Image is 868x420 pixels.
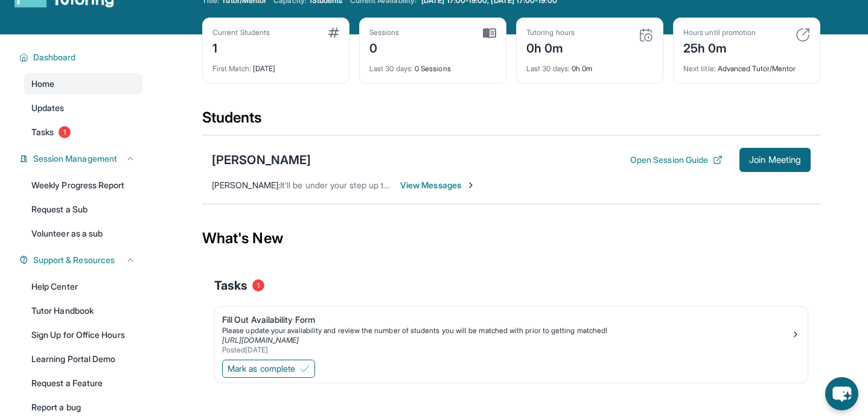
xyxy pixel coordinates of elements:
a: Tasks1 [24,121,142,143]
div: Current Students [212,28,270,37]
span: Updates [31,102,65,114]
div: 0 [369,37,400,57]
span: Last 30 days : [369,64,413,73]
button: Open Session Guide [630,154,723,166]
div: What's New [202,212,820,265]
a: Updates [24,97,142,119]
span: It'll be under your step up tutoring portal. You might have a link in your emails [280,180,575,190]
a: Home [24,73,142,95]
button: Session Management [28,153,135,165]
div: Hours until promotion [683,28,756,37]
div: Please update your availability and review the number of students you will be matched with prior ... [222,326,791,336]
div: [PERSON_NAME] [212,151,311,168]
a: Report a bug [24,396,142,418]
div: Tutoring hours [526,28,575,37]
img: card [328,28,339,37]
a: Sign Up for Office Hours [24,324,142,346]
span: Dashboard [33,51,76,63]
span: Tasks [214,277,247,294]
span: Join Meeting [749,156,801,164]
div: Fill Out Availability Form [222,314,791,326]
span: Support & Resources [33,254,115,266]
button: Join Meeting [739,148,811,172]
div: 25h 0m [683,37,756,57]
div: 0 Sessions [369,57,496,74]
span: First Match : [212,64,251,73]
img: card [796,28,810,42]
img: Mark as complete [300,364,310,374]
span: Last 30 days : [526,64,570,73]
span: Mark as complete [228,363,295,375]
span: Home [31,78,54,90]
div: 0h 0m [526,37,575,57]
img: card [639,28,653,42]
span: Tasks [31,126,54,138]
span: 1 [252,279,264,291]
a: Weekly Progress Report [24,174,142,196]
img: Chevron-Right [466,180,476,190]
a: Help Center [24,276,142,297]
a: Request a Sub [24,199,142,220]
button: chat-button [825,377,858,410]
a: Tutor Handbook [24,300,142,322]
a: Volunteer as a sub [24,223,142,244]
span: 1 [59,126,71,138]
span: [PERSON_NAME] : [212,180,280,190]
div: [DATE] [212,57,339,74]
div: 0h 0m [526,57,653,74]
div: Posted [DATE] [222,345,791,355]
span: View Messages [400,179,476,191]
button: Mark as complete [222,360,315,378]
div: 1 [212,37,270,57]
img: card [483,28,496,39]
span: Session Management [33,153,117,165]
a: Fill Out Availability FormPlease update your availability and review the number of students you w... [215,307,808,357]
div: Students [202,108,820,135]
div: Sessions [369,28,400,37]
button: Dashboard [28,51,135,63]
a: [URL][DOMAIN_NAME] [222,336,299,345]
button: Support & Resources [28,254,135,266]
a: Request a Feature [24,372,142,394]
div: Advanced Tutor/Mentor [683,57,810,74]
a: Learning Portal Demo [24,348,142,370]
span: Next title : [683,64,716,73]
